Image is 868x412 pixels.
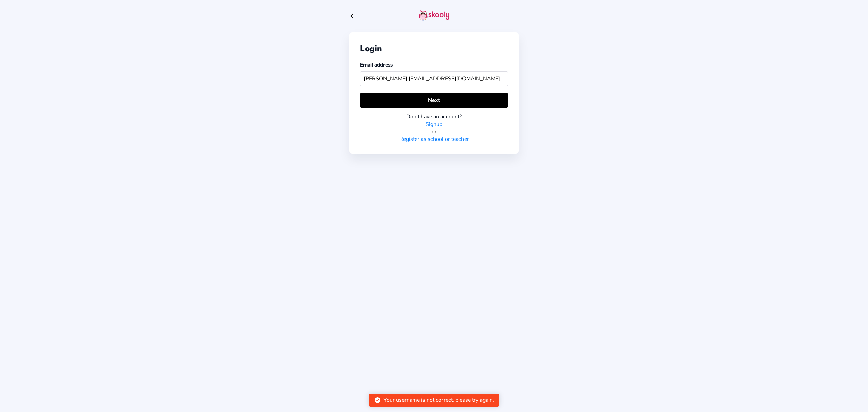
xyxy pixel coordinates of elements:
div: Your username is not correct, please try again. [383,396,494,404]
a: Signup [426,120,442,128]
ion-icon: checkmark circle [374,397,381,404]
button: Next [360,93,508,108]
button: arrow back outline [349,12,357,20]
a: Register as school or teacher [399,135,469,143]
img: skooly-logo.png [419,10,449,21]
div: Login [360,43,508,54]
div: or [360,128,508,135]
input: Your email address [360,71,508,86]
label: Email address [360,61,393,68]
div: Don't have an account? [360,113,508,120]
